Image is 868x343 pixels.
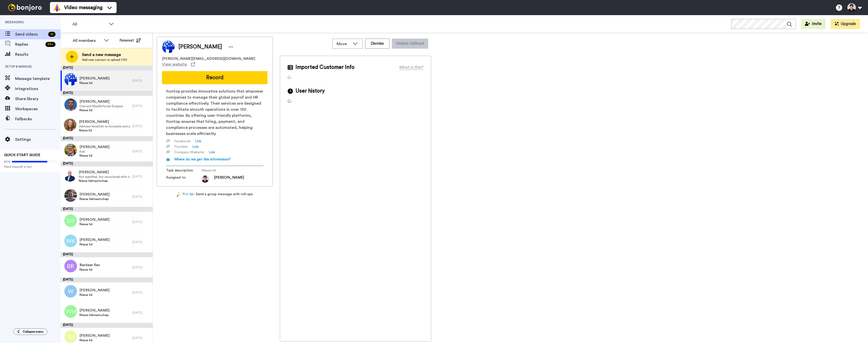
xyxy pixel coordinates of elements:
button: Disable fallback [392,39,428,49]
div: 15 [48,32,56,37]
div: [DATE] [132,336,150,340]
span: Collapse menu [23,330,43,334]
span: Send yourself a test [4,165,57,169]
span: [PERSON_NAME] [79,288,110,293]
span: Send a new message [82,52,127,58]
button: Newest [116,35,145,45]
span: Fallbacks [15,116,61,122]
span: Nieuw lid [79,222,110,226]
span: [PERSON_NAME] [79,99,123,104]
div: What is this? [399,64,423,70]
div: [DATE] [61,277,153,282]
a: Link [192,144,199,149]
span: Nieuw lid [201,168,249,173]
button: Collapse menu [13,328,47,335]
span: Nieuw lid [79,128,130,132]
span: Itontop provides innovative solutions that empower companies to manage their global payroll and H... [166,88,263,137]
span: [PERSON_NAME] [79,119,130,124]
span: [PERSON_NAME] [79,145,110,150]
span: Nieuw lidmaatschap [79,197,110,201]
span: Oral and Maxillofacial Surgeon [79,104,123,108]
span: [PERSON_NAME] [79,217,110,222]
span: Nieuw lidmaatschap [79,179,130,183]
div: - Send a group message with roll-ups [157,192,273,197]
span: [PERSON_NAME] [79,237,110,242]
span: Not specified, but associated with topics on groundwater influence and clays in water well drilling [79,175,130,179]
span: All [72,21,106,27]
span: [PERSON_NAME] [79,76,110,81]
span: Workspaces [15,106,61,112]
span: Nieuw lid [79,242,110,246]
button: Dismiss [365,39,389,49]
span: 80% [4,160,11,164]
div: [DATE] [61,161,153,166]
span: Message template [15,76,61,82]
div: [DATE] [132,265,150,269]
span: Nieuw lid [79,293,110,297]
span: [PERSON_NAME] [79,170,130,175]
img: wh.png [64,305,77,318]
span: Nieuw lidmaatschap [79,313,110,317]
span: Company Website : [174,150,205,155]
span: Nieuw lid [79,108,123,112]
img: 97d58b43-ad5c-4821-9c31-2dc96adf6b52.jpg [64,169,76,182]
span: Imported Customer Info [295,64,355,71]
span: Facebook : [174,139,191,144]
div: [DATE] [61,323,153,328]
button: Invite [801,19,826,29]
div: [DATE] [132,104,150,108]
div: [DATE] [132,175,150,179]
img: bj-logo-header-white.svg [6,4,44,11]
img: f7f444e6-a275-4d65-a54c-ca30aaa70b72.jpg [64,119,76,131]
span: [PERSON_NAME] [79,308,110,313]
div: [DATE] [132,195,150,199]
div: [DATE] [132,149,150,153]
span: [PERSON_NAME] [178,43,222,51]
div: [DATE] [132,79,150,83]
span: [PERSON_NAME] [79,192,110,197]
div: All members [73,38,101,44]
div: [DATE] [61,207,153,212]
span: Send videos [15,31,46,37]
img: 216cd624-f66a-4acb-8f94-1649e32c9fda-1738782420.jpg [201,175,209,183]
div: [DATE] [61,252,153,257]
div: [DATE] [132,240,150,244]
span: Video messaging [64,4,102,11]
img: br.png [64,260,77,272]
span: [PERSON_NAME] [79,333,110,338]
div: [DATE] [61,91,153,96]
span: Settings [15,136,61,142]
button: Upgrade [831,19,860,29]
div: [DATE] [132,311,150,315]
span: Where do we get this information? [174,158,231,161]
div: 99 + [45,42,56,47]
a: Pro tip [177,192,194,197]
span: Youtube : [174,144,188,149]
img: 627a5dfb-c060-4398-814a-a82e8b40bddc.jpg [64,189,77,202]
span: Results [15,51,61,58]
div: [DATE] [132,291,150,295]
span: Bastiaan Res [79,263,100,268]
a: View website [162,61,195,67]
span: [PERSON_NAME][EMAIL_ADDRESS][DOMAIN_NAME] [162,56,255,61]
span: [PERSON_NAME] [214,175,244,183]
img: magic-wand.svg [177,192,181,197]
div: [DATE] [61,136,153,141]
button: Record [162,71,267,84]
span: Share library [15,96,61,102]
span: Kok [79,150,110,154]
a: Link [209,150,215,155]
div: [DATE] [61,66,153,71]
img: ee45cbf0-2b82-4449-881b-f66ce6a363ad.jpg [64,98,77,111]
span: Nieuw lid [79,81,110,85]
span: User history [295,87,325,95]
img: sh.png [64,330,77,343]
span: Replies [15,41,43,47]
img: e936990d-a65d-420c-bcaf-20eb6ee5f7d7.jpg [64,144,77,156]
div: [DATE] [132,124,150,128]
div: [DATE] [132,220,150,224]
span: Integrations [15,86,61,92]
span: QUICK START GUIDE [4,153,40,157]
img: vm-color.svg [53,4,61,12]
img: w.png [64,285,77,298]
